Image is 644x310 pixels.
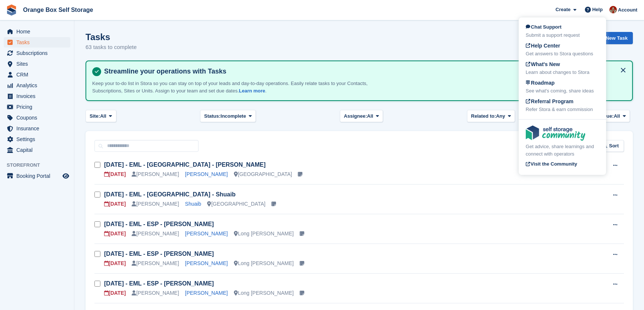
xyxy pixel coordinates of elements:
h1: Tasks [86,32,137,42]
a: Roadmap See what's coming, share ideas [526,79,599,95]
span: Due: [603,112,614,120]
span: Status: [204,112,220,120]
span: Site: [90,112,100,120]
a: [DATE] - EML - [GEOGRAPHIC_DATA] - [PERSON_NAME] [104,161,265,168]
p: 63 tasks to complete [86,43,137,52]
button: Status: Incomplete [200,110,256,122]
span: Subscriptions [16,48,61,58]
span: Related to: [471,112,496,120]
span: Invoices [16,91,61,101]
span: All [614,112,620,120]
span: Account [618,6,637,14]
a: Preview store [61,172,70,180]
a: Learn more [239,88,265,94]
span: Tasks [16,37,61,48]
h4: Streamline your operations with Tasks [101,67,626,76]
span: All [100,112,106,120]
span: Insurance [16,123,61,134]
div: Long [PERSON_NAME] [234,260,294,267]
div: Learn about changes to Stora [526,69,599,76]
a: [DATE] - EML - ESP - [PERSON_NAME] [104,221,214,227]
span: Sites [16,59,61,69]
button: Due: All [599,110,630,122]
div: [DATE] [104,230,126,238]
span: What's New [526,61,560,67]
span: Coupons [16,112,61,123]
span: Help [592,6,603,13]
div: [PERSON_NAME] [132,230,179,238]
span: Assignee: [344,112,367,120]
a: [PERSON_NAME] [185,290,228,296]
a: Shuaib [185,201,202,207]
span: Home [16,26,61,37]
div: Get answers to Stora questions [526,50,599,58]
span: Visit the Community [526,161,577,167]
span: Chat Support [526,24,561,30]
a: menu [4,145,70,155]
span: Create [556,6,570,13]
a: menu [4,112,70,123]
a: menu [4,134,70,144]
a: Get advice, share learnings and connect with operators Visit the Community [526,125,599,169]
span: Incomplete [220,112,246,120]
div: [DATE] [104,170,126,178]
span: Sort [609,142,619,150]
span: Any [496,112,505,120]
a: menu [4,59,70,69]
div: [DATE] [104,260,126,267]
div: Refer Stora & earn commission [526,106,599,113]
span: Analytics [16,80,61,91]
div: See what's coming, share ideas [526,87,599,95]
div: [DATE] [104,200,126,208]
button: Related to: Any [467,110,515,122]
div: [GEOGRAPHIC_DATA] [234,170,292,178]
a: menu [4,91,70,101]
a: [DATE] - EML - ESP - [PERSON_NAME] [104,251,214,257]
span: Booking Portal [16,171,61,181]
a: [PERSON_NAME] [185,260,228,266]
img: stora-icon-8386f47178a22dfd0bd8f6a31ec36ba5ce8667c1dd55bd0f319d3a0aa187defe.svg [6,4,17,16]
a: [DATE] - EML - ESP - [PERSON_NAME] [104,280,214,287]
button: Site: All [86,110,116,122]
span: Help Center [526,43,560,49]
a: New Task [600,32,633,44]
span: Pricing [16,102,61,112]
a: menu [4,171,70,181]
a: menu [4,69,70,80]
a: [PERSON_NAME] [185,171,228,177]
div: [PERSON_NAME] [132,260,179,267]
a: menu [4,102,70,112]
span: Roadmap [526,80,555,86]
div: Get advice, share learnings and connect with operators [526,143,599,157]
a: [DATE] - EML - [GEOGRAPHIC_DATA] - Shuaib [104,191,235,198]
a: Orange Box Self Storage [20,4,96,16]
a: menu [4,123,70,134]
span: Storefront [7,161,74,169]
span: Referral Program [526,98,573,104]
div: Long [PERSON_NAME] [234,230,294,238]
div: Submit a support request [526,32,599,39]
a: menu [4,48,70,58]
div: [PERSON_NAME] [132,170,179,178]
span: Settings [16,134,61,144]
a: Referral Program Refer Stora & earn commission [526,98,599,113]
span: Capital [16,145,61,155]
img: community-logo-e120dcb29bea30313fccf008a00513ea5fe9ad107b9d62852cae38739ed8438e.svg [526,125,585,141]
a: menu [4,26,70,37]
a: [PERSON_NAME] [185,231,228,236]
p: Keep your to-do list in Stora so you can stay on top of your leads and day-to-day operations. Eas... [92,80,371,94]
button: Assignee: All [340,110,383,122]
a: menu [4,80,70,91]
div: Long [PERSON_NAME] [234,289,294,297]
span: All [367,112,373,120]
div: [PERSON_NAME] [132,289,179,297]
a: Help Center Get answers to Stora questions [526,42,599,58]
span: CRM [16,69,61,80]
img: Wayne Ball [609,6,617,13]
a: What's New Learn about changes to Stora [526,61,599,76]
div: [DATE] [104,289,126,297]
div: [PERSON_NAME] [132,200,179,208]
a: menu [4,37,70,48]
div: [GEOGRAPHIC_DATA] [207,200,265,208]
